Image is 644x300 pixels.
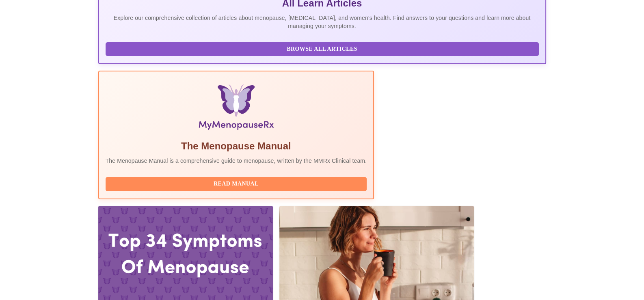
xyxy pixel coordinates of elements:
[106,140,367,153] h5: The Menopause Manual
[106,42,539,56] button: Browse All Articles
[106,14,539,30] p: Explore our comprehensive collection of articles about menopause, [MEDICAL_DATA], and women's hea...
[106,177,367,191] button: Read Manual
[106,180,369,187] a: Read Manual
[114,179,359,189] span: Read Manual
[147,84,325,133] img: Menopause Manual
[114,44,531,54] span: Browse All Articles
[106,157,367,165] p: The Menopause Manual is a comprehensive guide to menopause, written by the MMRx Clinical team.
[106,45,541,52] a: Browse All Articles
